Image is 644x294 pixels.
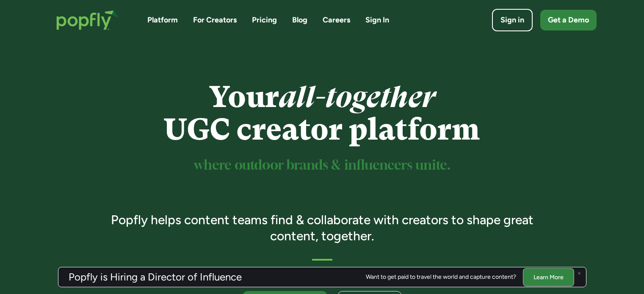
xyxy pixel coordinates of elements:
[292,15,307,25] a: Blog
[366,274,516,280] div: Want to get paid to travel the world and capture content?
[252,15,277,25] a: Pricing
[323,15,350,25] a: Careers
[523,268,574,286] a: Learn More
[99,81,545,146] h1: Your UGC creator platform
[194,159,451,172] sup: where outdoor brands & influencers unite.
[69,272,242,282] h3: Popfly is Hiring a Director of Influence
[147,15,178,25] a: Platform
[500,15,524,25] div: Sign in
[99,212,545,244] h3: Popfly helps content teams find & collaborate with creators to shape great content, together.
[492,9,533,31] a: Sign in
[48,2,127,38] a: home
[365,15,389,25] a: Sign In
[548,15,589,25] div: Get a Demo
[540,10,597,30] a: Get a Demo
[279,80,435,114] em: all-together
[193,15,237,25] a: For Creators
